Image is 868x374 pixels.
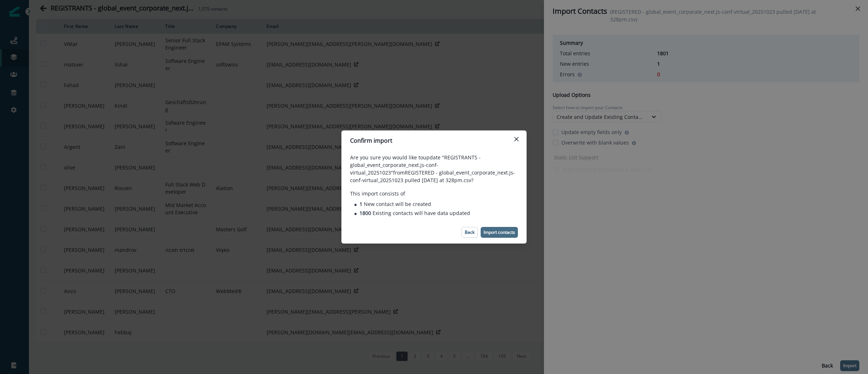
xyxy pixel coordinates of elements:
button: Back [461,227,478,238]
span: 1 [359,201,364,207]
p: Are you sure you would like to update "REGISTRANTS - global_event_corporate_next.js-conf-virtual_... [350,154,518,184]
span: 1800 [359,210,373,216]
p: Confirm import [350,136,392,145]
p: Import contacts [484,230,515,235]
p: Back [465,230,475,235]
p: This import consists of [350,190,518,197]
button: Import contacts [481,227,518,238]
button: Close [511,133,522,145]
p: New contact will be created [359,200,431,208]
p: Existing contacts will have data updated [359,209,470,217]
